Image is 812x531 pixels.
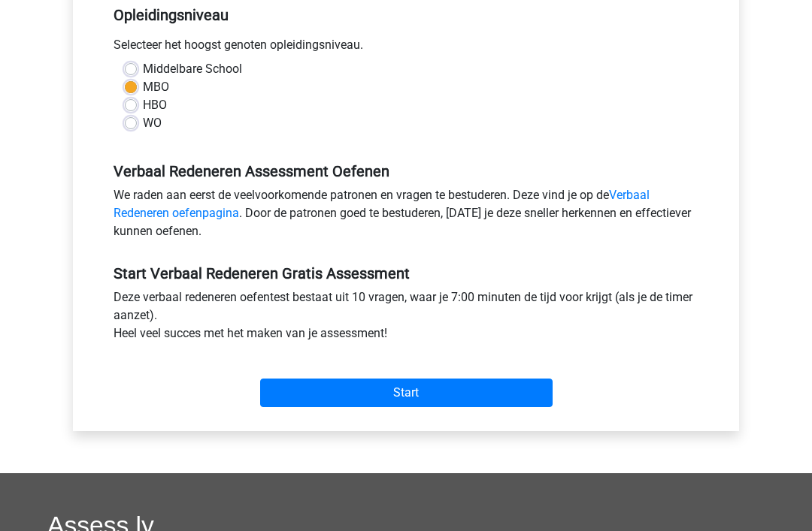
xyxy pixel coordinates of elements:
input: Start [260,379,553,408]
h5: Opleidingsniveau [114,1,698,31]
label: Middelbare School [143,61,242,79]
label: HBO [143,97,167,115]
label: MBO [143,79,169,97]
h5: Verbaal Redeneren Assessment Oefenen [114,163,698,181]
label: WO [143,115,162,133]
div: We raden aan eerst de veelvoorkomende patronen en vragen te bestuderen. Deze vind je op de . Door... [102,187,710,247]
div: Selecteer het hoogst genoten opleidingsniveau. [102,37,710,61]
h5: Start Verbaal Redeneren Gratis Assessment [114,265,698,283]
div: Deze verbaal redeneren oefentest bestaat uit 10 vragen, waar je 7:00 minuten de tijd voor krijgt ... [102,289,710,349]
